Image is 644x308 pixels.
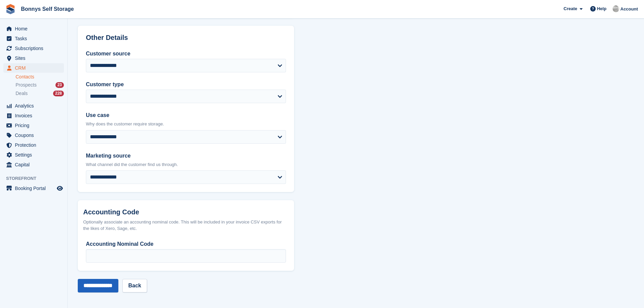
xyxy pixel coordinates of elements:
[15,160,55,169] span: Capital
[16,74,64,80] a: Contacts
[86,80,286,89] label: Customer type
[16,81,64,89] a: Prospects 23
[3,53,64,63] a: menu
[3,184,64,193] a: menu
[3,101,64,111] a: menu
[56,184,64,192] a: Preview store
[86,34,286,42] h2: Other Details
[15,140,55,150] span: Protection
[15,101,55,111] span: Analytics
[16,90,64,97] a: Deals 228
[16,82,37,88] span: Prospects
[3,63,64,73] a: menu
[597,5,606,12] span: Help
[83,219,289,232] div: Optionally associate an accounting nominal code. This will be included in your invoice CSV export...
[86,240,286,248] label: Accounting Nominal Code
[3,150,64,160] a: menu
[15,111,55,120] span: Invoices
[3,44,64,53] a: menu
[16,90,28,97] span: Deals
[86,121,286,127] p: Why does the customer require storage.
[83,208,289,216] h2: Accounting Code
[613,5,619,12] img: James Bonny
[5,4,16,14] img: stora-icon-8386f47178a22dfd0bd8f6a31ec36ba5ce8667c1dd55bd0f319d3a0aa187defe.svg
[122,279,147,292] a: Back
[6,175,67,182] span: Storefront
[15,121,55,130] span: Pricing
[86,161,286,168] p: What channel did the customer find us through.
[3,34,64,43] a: menu
[53,91,64,96] div: 228
[18,3,76,15] a: Bonnys Self Storage
[15,24,55,33] span: Home
[3,140,64,150] a: menu
[15,63,55,73] span: CRM
[86,50,286,58] label: Customer source
[15,53,55,63] span: Sites
[15,150,55,160] span: Settings
[620,6,638,13] span: Account
[3,111,64,120] a: menu
[86,111,286,119] label: Use case
[15,131,55,140] span: Coupons
[3,24,64,33] a: menu
[3,160,64,169] a: menu
[55,82,64,88] div: 23
[86,152,286,160] label: Marketing source
[3,131,64,140] a: menu
[15,184,55,193] span: Booking Portal
[564,5,577,12] span: Create
[3,121,64,130] a: menu
[15,34,55,43] span: Tasks
[15,44,55,53] span: Subscriptions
